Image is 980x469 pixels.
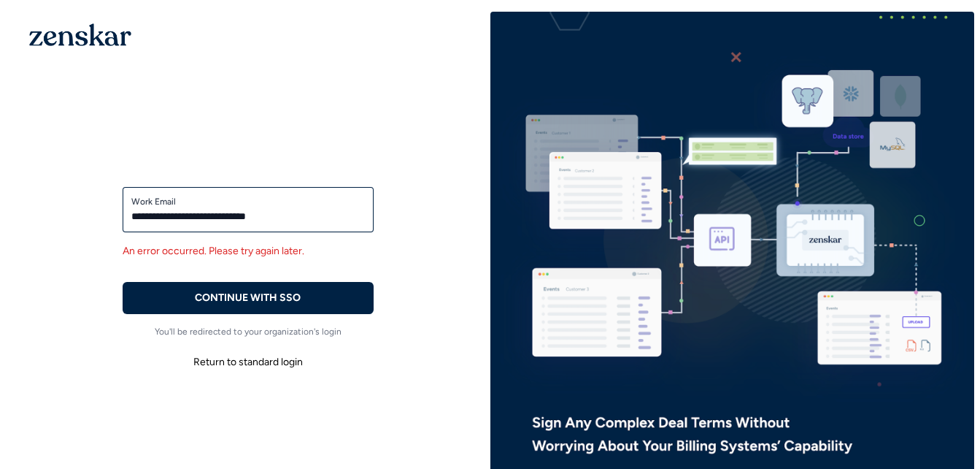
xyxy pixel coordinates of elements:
p: You'll be redirected to your organization's login [123,326,374,338]
label: Work Email [131,196,365,207]
img: 1OGAJ2xQqyY4LXKgY66KYq0eOWRCkrZdAb3gUhuVAqdWPZE9SRJmCz+oDMSn4zDLXe31Ii730ItAGKgCKgCCgCikA4Av8PJUP... [29,23,131,46]
button: CONTINUE WITH SSO [123,282,374,314]
button: Return to standard login [123,349,374,375]
div: An error occurred. Please try again later. [123,244,374,259]
p: CONTINUE WITH SSO [195,291,301,305]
